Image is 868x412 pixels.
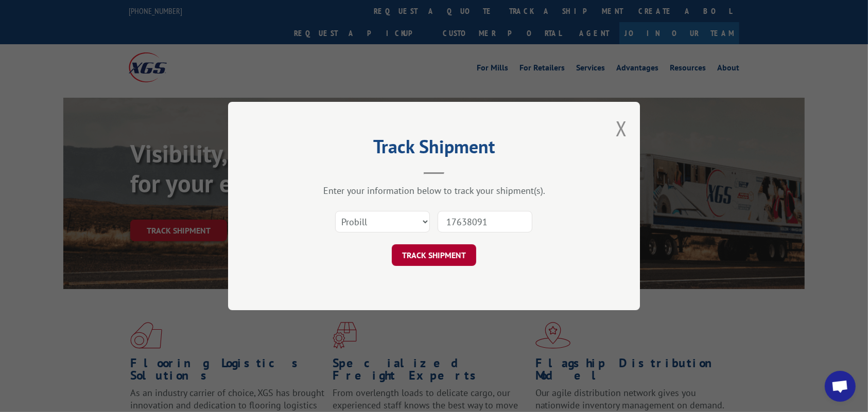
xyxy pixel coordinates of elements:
button: TRACK SHIPMENT [392,244,476,266]
input: Number(s) [438,211,532,232]
h2: Track Shipment [280,139,588,159]
div: Enter your information below to track your shipment(s). [280,185,588,196]
button: Close modal [616,115,627,142]
div: Open chat [825,371,856,402]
